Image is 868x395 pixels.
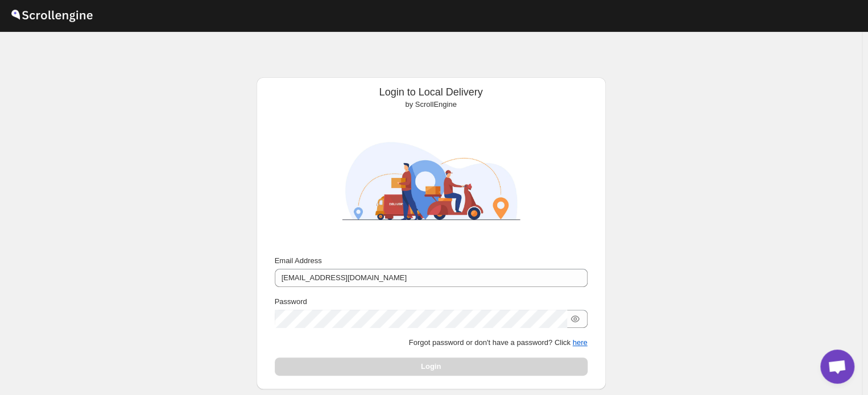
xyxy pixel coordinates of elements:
img: ScrollEngine [332,115,531,247]
span: Password [275,297,307,306]
div: Login to Local Delivery [266,86,597,110]
div: Açık sohbet [820,350,854,384]
p: Forgot password or don't have a password? Click [275,337,588,348]
span: by ScrollEngine [405,100,456,109]
span: Email Address [275,256,322,265]
button: here [572,338,587,347]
